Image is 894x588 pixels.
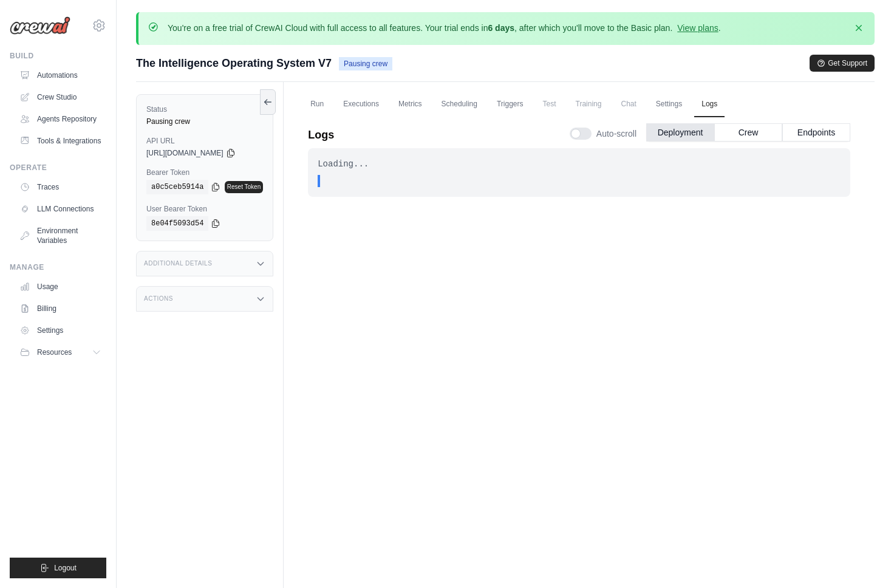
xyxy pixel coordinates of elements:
a: Reset Token [225,181,263,193]
button: Get Support [810,55,875,72]
img: Logo [10,16,70,35]
a: Run [303,92,331,117]
a: View plans [677,23,718,33]
span: The Intelligence Operating System V7 [136,55,332,72]
p: Logs [308,126,334,143]
a: Automations [15,66,106,85]
code: 8e04f5093d54 [146,216,208,231]
div: Pausing crew [146,117,263,126]
label: API URL [146,136,263,146]
button: Endpoints [782,123,850,142]
div: Manage [10,262,106,272]
a: Tools & Integrations [15,131,106,151]
label: Status [146,104,263,114]
a: Logs [694,92,725,117]
a: LLM Connections [15,199,106,219]
span: Test [536,92,564,116]
a: Executions [336,92,386,117]
span: Training is not available until the deployment is complete [568,92,609,116]
a: Agents Repository [15,109,106,129]
span: Pausing crew [339,57,392,70]
a: Usage [15,277,106,296]
button: Deployment [646,123,714,142]
a: Traces [15,177,106,197]
a: Billing [15,299,106,318]
a: Triggers [490,92,531,117]
span: Chat is not available until the deployment is complete [613,92,643,116]
label: Bearer Token [146,168,263,177]
div: Loading... [318,158,841,170]
span: Auto-scroll [596,128,636,140]
a: Crew Studio [15,87,106,107]
label: User Bearer Token [146,204,263,214]
a: Scheduling [434,92,485,117]
button: Logout [10,558,106,578]
span: Resources [37,347,72,357]
a: Settings [649,92,689,117]
p: You're on a free trial of CrewAI Cloud with full access to all features. Your trial ends in , aft... [168,22,721,34]
h3: Actions [144,295,173,303]
div: Build [10,51,106,61]
div: Operate [10,163,106,173]
a: Environment Variables [15,221,106,250]
span: Logout [54,563,77,573]
a: Settings [15,321,106,340]
button: Crew [714,123,782,142]
a: Metrics [391,92,429,117]
strong: 6 days [488,23,514,33]
button: Resources [15,343,106,362]
code: a0c5ceb5914a [146,180,208,194]
span: [URL][DOMAIN_NAME] [146,148,223,158]
span: . [330,175,335,187]
h3: Additional Details [144,260,212,267]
